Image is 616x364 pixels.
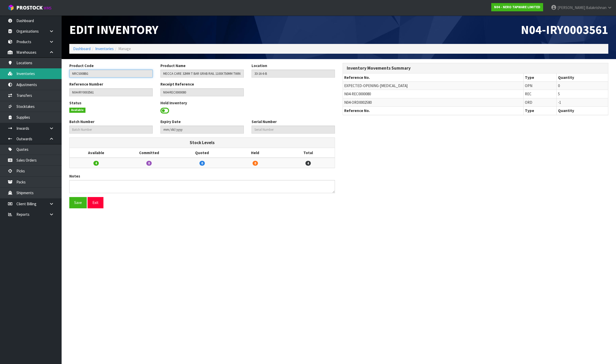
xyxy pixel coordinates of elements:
[229,148,282,158] th: Held
[491,3,543,11] a: N04 - NERO TAPWARE LIMITED
[69,100,81,106] label: Status
[160,119,181,124] label: Expiry Date
[146,161,152,166] span: 0
[69,22,158,37] span: Edit Inventory
[69,173,80,179] label: Notes
[524,73,556,82] th: Type
[524,107,556,115] th: Type
[44,6,52,11] small: WMS
[118,46,131,51] span: Manage
[95,46,114,51] a: Inventories
[282,148,335,158] th: Total
[252,70,335,78] input: Location
[93,161,99,166] span: 4
[347,66,604,71] h3: Inventory Movements Summary
[8,4,14,11] img: cube-alt.png
[160,63,186,68] label: Product Name
[160,100,187,106] label: Hold Inventory
[558,100,561,105] span: -1
[69,197,87,208] button: Save
[69,70,153,78] input: Product Code
[73,46,91,51] a: Dashboard
[123,148,176,158] th: Committed
[494,5,540,9] strong: N04 - NERO TAPWARE LIMITED
[73,140,331,145] h3: Stock Levels
[160,70,244,78] input: Product Name
[69,119,94,124] label: Batch Number
[176,148,229,158] th: Quoted
[344,100,372,105] span: N04-ORD0002580
[252,119,277,124] label: Serial Number
[88,197,103,208] button: Exit
[199,161,205,166] span: 0
[525,100,532,105] span: ORD
[69,63,94,68] label: Product Code
[344,91,371,96] span: N04-REC0000080
[160,88,244,96] input: Receipt Reference
[252,126,335,134] input: Serial Number
[305,161,311,166] span: 4
[343,73,524,82] th: Reference No.
[160,81,194,87] label: Receipt Reference
[69,108,85,113] span: Available
[69,81,103,87] label: Reference Number
[344,83,408,88] span: EXPECTED-OPENING-[MEDICAL_DATA]
[525,91,532,96] span: REC
[253,161,258,166] span: 0
[525,83,532,88] span: OPN
[70,148,123,158] th: Available
[586,5,607,10] span: Balakrishnan
[521,22,608,37] span: N04-IRY0003561
[343,107,524,115] th: Reference No.
[69,126,153,134] input: Batch Number
[252,63,267,68] label: Location
[558,83,560,88] span: 0
[557,5,585,10] span: [PERSON_NAME]
[558,91,560,96] span: 5
[556,73,608,82] th: Quantity
[16,4,43,11] span: ProStock
[556,107,608,115] th: Quantity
